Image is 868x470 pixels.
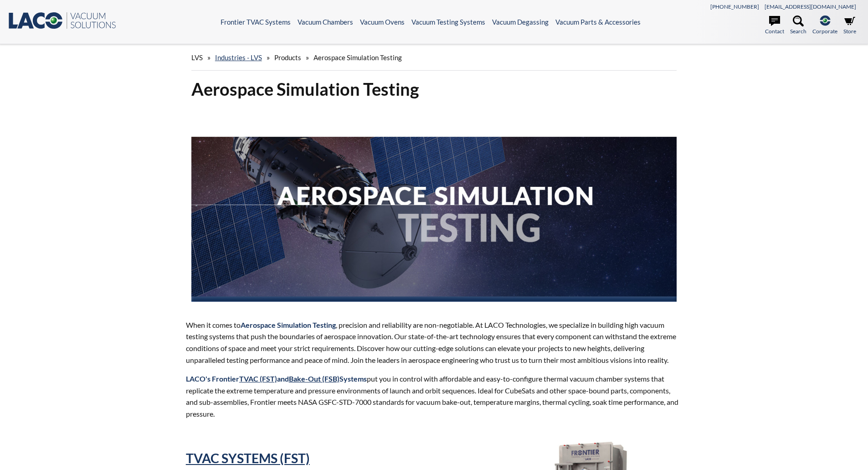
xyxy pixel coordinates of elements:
[186,374,367,383] span: LACO's Frontier and Systems
[289,374,339,383] a: Bake-Out (FSB)
[274,53,301,62] span: Products
[843,15,856,36] a: Store
[186,450,310,466] a: TVAC SYSTEMS (FST)
[239,374,277,383] a: TVAC (FST)
[215,53,262,62] a: Industries - LVS
[360,18,405,26] a: Vacuum Ovens
[492,18,549,26] a: Vacuum Degassing
[191,108,677,302] img: Aerospace Technologies Banner
[191,53,203,62] span: LVS
[191,45,677,71] div: » » »
[411,18,485,26] a: Vacuum Testing Systems
[710,3,759,10] a: [PHONE_NUMBER]
[191,78,677,100] h1: Aerospace Simulation Testing
[555,18,641,26] a: Vacuum Parts & Accessories
[186,373,683,419] p: put you in control with affordable and easy-to-configure thermal vacuum chamber systems that repl...
[313,53,402,62] span: Aerospace Simulation Testing
[186,319,683,366] p: When it comes to , precision and reliability are non-negotiable. At LACO Technologies, we special...
[812,27,837,36] span: Corporate
[765,15,784,36] a: Contact
[298,18,353,26] a: Vacuum Chambers
[241,320,336,329] span: Aerospace Simulation Testing
[790,15,806,36] a: Search
[221,18,291,26] a: Frontier TVAC Systems
[765,3,856,10] a: [EMAIL_ADDRESS][DOMAIN_NAME]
